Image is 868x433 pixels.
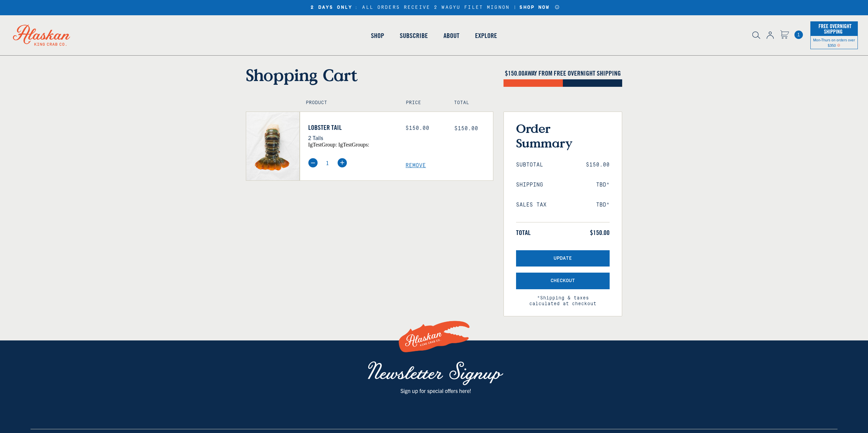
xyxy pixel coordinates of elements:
span: 1 [794,31,803,39]
span: Total [516,229,531,237]
a: About [436,16,467,55]
a: Announcement Bar Modal [555,5,560,9]
span: *Shipping & taxes calculated at checkout [516,289,610,307]
img: Lobster Tail - 2 Tails [246,112,299,180]
strong: 2 DAYS ONLY [311,5,352,11]
span: Update [554,256,572,261]
p: Sign up for special offers here! [329,386,542,395]
span: $150.00 [454,125,478,132]
img: minus [308,158,318,168]
h4: $ AWAY FROM FREE OVERNIGHT SHIPPING [504,69,622,77]
span: Free Overnight Shipping [817,21,851,37]
a: Cart [780,30,789,40]
button: Checkout [516,273,610,289]
h3: Order Summary [516,121,610,150]
span: $150.00 [586,162,610,168]
a: Cart [794,31,803,39]
span: Shipping Notice Icon [837,43,840,47]
h4: Price [406,100,439,106]
a: Lobster Tail [308,123,396,132]
img: Alaskan King Crab Co. Logo [397,313,471,361]
div: $150.00 [406,125,444,132]
p: 2 Tails [308,133,396,142]
img: Alaskan King Crab Co. logo [3,15,80,55]
a: Explore [467,16,505,55]
h4: Product [306,100,392,106]
span: Subtotal [516,162,543,168]
img: search [752,32,760,39]
img: account [767,32,774,39]
span: Checkout [551,278,575,284]
a: Remove [406,162,493,169]
span: $150.00 [590,229,610,237]
h4: Total [454,100,487,106]
h1: Shopping Cart [246,65,493,85]
span: igTestGroup: [308,142,337,147]
a: Shop [363,16,392,55]
span: 150.00 [508,69,525,77]
a: Subscribe [392,16,436,55]
span: Sales Tax [516,202,547,208]
button: Update [516,250,610,267]
span: igTestGroups: [338,142,369,147]
span: Mon-Thurs on orders over $350 [813,37,855,47]
span: Shipping [516,182,543,188]
div: : ALL ORDERS RECEIVE 2 WAGYU FILET MIGNON | [308,5,559,11]
a: SHOP NOW [517,5,552,11]
strong: SHOP NOW [519,5,550,10]
img: plus [337,158,347,168]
